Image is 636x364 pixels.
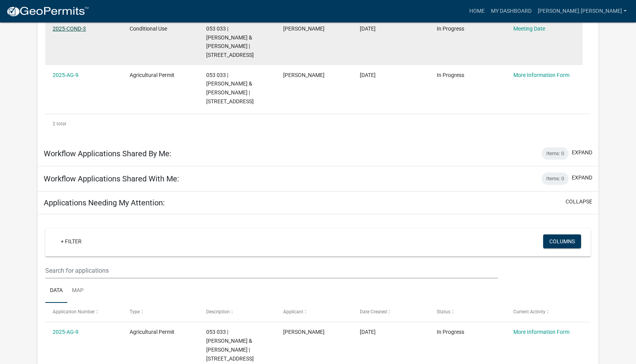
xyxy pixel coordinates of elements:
a: 2025-COND-3 [53,26,86,32]
span: Applicant [283,309,303,314]
a: My Dashboard [488,4,535,19]
button: expand [572,174,592,182]
span: Agricultural Permit [130,72,174,78]
div: Items: 0 [542,147,569,160]
span: Deb DeRoche [283,26,325,32]
span: In Progress [437,72,464,78]
a: More Information Form [513,329,569,335]
button: collapse [566,198,592,206]
span: In Progress [437,329,464,335]
span: 07/31/2025 [360,72,376,78]
span: Conditional Use [130,26,167,32]
span: 07/31/2025 [360,329,376,335]
datatable-header-cell: Status [429,303,506,321]
span: Date Created [360,309,387,314]
span: Type [130,309,140,314]
button: expand [572,149,592,157]
span: Application Number [53,309,95,314]
h5: Workflow Applications Shared With Me: [44,174,179,183]
a: Home [466,4,488,19]
span: 053 033 | DEROCHE STEVEN J & DEBORAH L | 297 Anchor Pointe Drive, Eatonton, GA. 31024 [206,26,254,58]
a: Map [67,279,88,303]
a: Meeting Date [513,26,545,32]
datatable-header-cell: Current Activity [506,303,583,321]
span: 053 033 | DEROCHE STEVEN J & DEBORAH L | 297 ANCHOR POINTE DR | Horse Barn [206,72,254,104]
button: Columns [543,234,581,248]
datatable-header-cell: Date Created [352,303,429,321]
div: Items: 0 [542,173,569,185]
h5: Applications Needing My Attention: [44,198,165,207]
datatable-header-cell: Application Number [45,303,122,321]
span: Deb DeRoche [283,329,325,335]
span: Agricultural Permit [130,329,174,335]
span: 08/01/2025 [360,26,376,32]
span: Deb DeRoche [283,72,325,78]
a: More Information Form [513,72,569,78]
a: 2025-AG-9 [53,329,79,335]
a: 2025-AG-9 [53,72,79,78]
a: [PERSON_NAME].[PERSON_NAME] [535,4,630,19]
span: Status [437,309,450,314]
datatable-header-cell: Applicant [275,303,352,321]
div: 2 total [45,114,591,133]
input: Search for applications [45,263,498,279]
datatable-header-cell: Type [122,303,199,321]
span: Description [206,309,230,314]
datatable-header-cell: Description [199,303,275,321]
span: 053 033 | DEROCHE STEVEN J & DEBORAH L | 297 ANCHOR POINTE DR | Horse Barn [206,329,254,361]
span: Current Activity [513,309,545,314]
span: In Progress [437,26,464,32]
a: Data [45,279,67,303]
a: + Filter [55,234,88,248]
h5: Workflow Applications Shared By Me: [44,149,171,158]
